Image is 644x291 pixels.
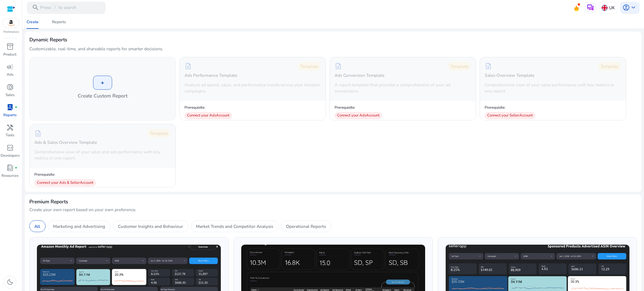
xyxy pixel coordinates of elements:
h5: Ads & Sales Overview Template [34,140,97,145]
p: Sales [6,92,15,98]
p: Prerequisite: [335,105,382,110]
p: A report template that provides a comprehensive of your ad conversions. [335,82,471,94]
span: account_circle [622,4,630,11]
p: Comprehensive view of your sales and ads performance with key metrics in one report. [34,149,171,161]
p: Prerequisite: [184,105,232,110]
span: dark_mode [6,278,14,286]
h5: Ads Performance Template [184,73,237,78]
span: donut_small [6,84,14,91]
p: Prerequisite: [34,172,96,177]
div: Create [27,20,39,24]
div: Template [148,129,171,138]
div: Domain: [DOMAIN_NAME] [15,15,61,19]
p: Customizable, real-time, and shareable reports for smarter decisions. [29,46,163,52]
div: Connect your Seller Account [485,112,535,119]
span: description [335,63,342,70]
div: Domain Overview [21,33,50,37]
div: + [93,76,112,90]
span: fiber_manual_record [15,167,17,169]
span: search [32,4,39,11]
span: book_4 [6,164,14,171]
div: Connect your Ads Account [184,112,232,119]
span: handyman [6,124,14,131]
img: logo_orange.svg [9,9,13,13]
img: uk.svg [602,5,608,11]
div: Reports [52,20,66,24]
p: Comprehensive view of your sales performance with key metrics in one report. [485,82,621,94]
p: Product [3,52,16,58]
img: amazon.svg [3,18,20,28]
h4: Premium Reports [29,199,68,205]
h5: Ads Conversion Template [335,73,384,78]
p: Operational Reports [286,223,326,230]
span: lab_profile [6,104,14,111]
p: Market Trends and Competitor Analysis [196,223,273,230]
span: description [34,130,42,137]
h5: Sales Overview Template [485,73,534,78]
span: fiber_manual_record [15,106,17,109]
span: keyboard_arrow_down [630,4,637,11]
img: tab_keywords_by_traffic_grey.svg [56,32,60,37]
p: Create your own report based on your own preference. [29,207,637,213]
p: Ads [7,72,13,78]
p: Press to search [40,4,76,11]
span: code_blocks [6,144,14,151]
img: tab_domain_overview_orange.svg [15,32,20,37]
div: Keywords by Traffic [62,33,94,37]
p: Tools [6,133,14,138]
p: Reports [3,113,16,118]
p: Customer Insights and Behaviour [118,223,183,230]
div: Connect your Ads Account [335,112,382,119]
div: Template [298,62,321,71]
p: Marketing and Advertising [53,223,105,230]
img: website_grey.svg [9,15,13,19]
span: campaign [6,63,14,71]
p: Developers [1,153,20,159]
div: Template [598,62,621,71]
p: Marketplace [3,30,19,34]
h3: Dynamic Reports [29,36,67,43]
span: / [52,4,57,11]
p: Prerequisite: [485,105,535,110]
p: UK [609,3,615,13]
h4: Create Custom Report [78,92,127,99]
div: Template [448,62,471,71]
div: Connect your Ads & Seller Account [34,179,96,186]
span: description [184,63,192,70]
div: v 4.0.25 [16,9,27,13]
p: Analyze ad spend, sales, and performance trends across your Amazon campaigns. [184,82,321,94]
span: description [485,63,492,70]
p: All [34,223,40,230]
span: inventory_2 [6,43,14,50]
p: Resources [1,173,18,179]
